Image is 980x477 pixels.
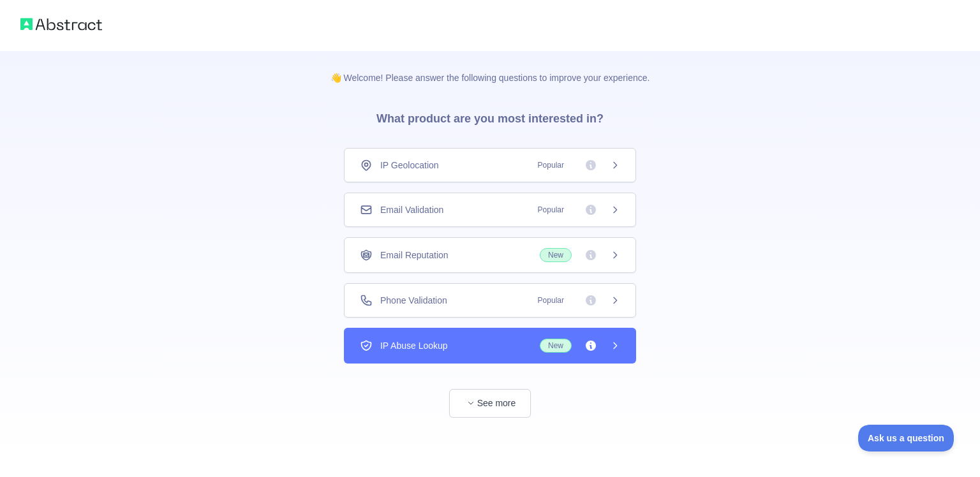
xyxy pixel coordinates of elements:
[540,339,572,353] span: New
[530,294,572,307] span: Popular
[540,248,572,262] span: New
[530,203,572,216] span: Popular
[380,339,448,352] span: IP Abuse Lookup
[858,425,954,451] iframe: Toggle Customer Support
[530,159,572,172] span: Popular
[20,15,102,33] img: Abstract logo
[380,159,439,172] span: IP Geolocation
[310,51,671,84] p: 👋 Welcome! Please answer the following questions to improve your experience.
[380,294,447,307] span: Phone Validation
[380,203,443,216] span: Email Validation
[380,249,449,261] span: Email Reputation
[449,389,531,418] button: See more
[356,84,624,148] h3: What product are you most interested in?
